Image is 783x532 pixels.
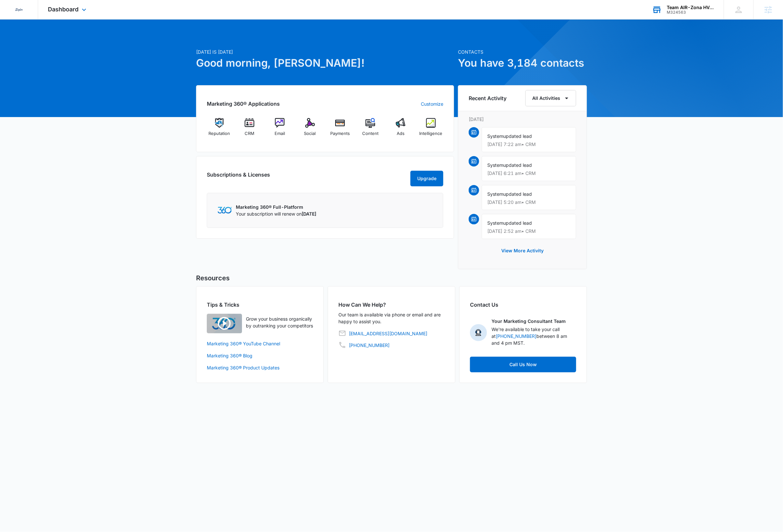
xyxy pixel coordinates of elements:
[304,130,316,137] span: Social
[503,162,532,168] span: updated lead
[236,210,316,217] p: Your subscription will renew on
[487,162,503,168] span: System
[503,191,532,197] span: updated lead
[487,229,571,233] p: [DATE] 2:52 am • CRM
[525,90,576,106] button: All Activities
[275,130,285,137] span: Email
[496,333,536,339] a: [PHONE_NUMBER]
[397,130,405,137] span: Ads
[48,6,78,13] span: Dashboard
[503,220,532,226] span: updated lead
[246,315,313,329] p: Grow your business organically by outranking your competitors
[495,243,550,259] button: View More Activity
[469,116,576,123] p: [DATE]
[207,314,242,333] img: Quick Overview Video
[349,342,390,349] a: [PHONE_NUMBER]
[207,301,313,309] h2: Tips & Tricks
[302,211,316,217] span: [DATE]
[349,330,427,337] a: [EMAIL_ADDRESS][DOMAIN_NAME]
[13,4,25,16] img: Sigler Corporate
[196,55,454,71] h1: Good morning, [PERSON_NAME]!
[338,311,445,325] p: Our team is available via phone or email and are happy to assist you.
[487,142,571,147] p: [DATE] 7:22 am • CRM
[207,171,270,184] h2: Subscriptions & Licenses
[245,130,254,137] span: CRM
[667,10,714,15] div: account id
[470,324,487,341] img: Your Marketing Consultant Team
[237,118,262,141] a: CRM
[330,130,350,137] span: Payments
[207,352,313,359] a: Marketing 360® Blog
[358,118,383,141] a: Content
[410,171,443,186] button: Upgrade
[207,118,232,141] a: Reputation
[207,100,280,108] h2: Marketing 360® Applications
[207,340,313,347] a: Marketing 360® YouTube Channel
[469,94,506,102] h6: Recent Activity
[297,118,322,141] a: Social
[487,220,503,226] span: System
[487,200,571,205] p: [DATE] 5:20 am • CRM
[667,5,714,10] div: account name
[362,130,378,137] span: Content
[458,55,587,71] h1: You have 3,184 contacts
[491,318,566,325] p: Your Marketing Consultant Team
[470,357,576,372] a: Call Us Now
[487,191,503,197] span: System
[208,130,230,137] span: Reputation
[196,48,454,55] p: [DATE] is [DATE]
[503,133,532,139] span: updated lead
[328,118,353,141] a: Payments
[470,301,576,309] h2: Contact Us
[196,273,587,283] h5: Resources
[338,301,445,309] h2: How Can We Help?
[419,130,442,137] span: Intelligence
[418,118,443,141] a: Intelligence
[218,207,232,214] img: Marketing 360 Logo
[491,326,576,346] p: We're available to take your call at between 8 am and 4 pm MST.
[236,204,316,210] p: Marketing 360® Full-Platform
[487,133,503,139] span: System
[388,118,413,141] a: Ads
[267,118,292,141] a: Email
[487,171,571,176] p: [DATE] 6:21 am • CRM
[458,48,587,55] p: Contacts
[421,100,443,107] a: Customize
[207,364,313,371] a: Marketing 360® Product Updates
